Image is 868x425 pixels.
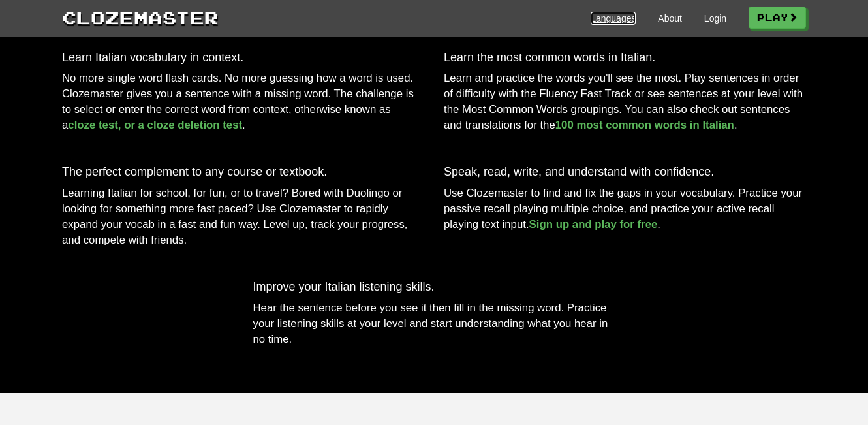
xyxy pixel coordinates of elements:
[555,119,734,131] a: 100 most common words in Italian
[444,185,806,232] p: Use Clozemaster to find and fix the gaps in your vocabulary. Practice your passive recall playing...
[444,166,806,179] h3: Speak, read, write, and understand with confidence.
[444,71,806,133] p: Learn and practice the words you'll see the most. Play sentences in order of difficulty with the ...
[62,185,424,248] p: Learning Italian for school, for fun, or to travel? Bored with Duolingo or looking for something ...
[704,12,726,25] a: Login
[529,218,658,230] a: Sign up and play for free
[658,12,682,25] a: About
[253,300,615,347] p: Hear the sentence before you see it then fill in the missing word. Practice your listening skills...
[62,52,424,65] h3: Learn Italian vocabulary in context.
[444,52,806,65] h3: Learn the most common words in Italian.
[591,12,636,25] a: Languages
[253,281,615,294] h3: Improve your Italian listening skills.
[68,119,242,131] a: cloze test, or a cloze deletion test
[62,71,424,133] p: No more single word flash cards. No more guessing how a word is used. Clozemaster gives you a sen...
[62,166,424,179] h3: The perfect complement to any course or textbook.
[749,7,806,29] a: Play
[62,5,219,29] a: Clozemaster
